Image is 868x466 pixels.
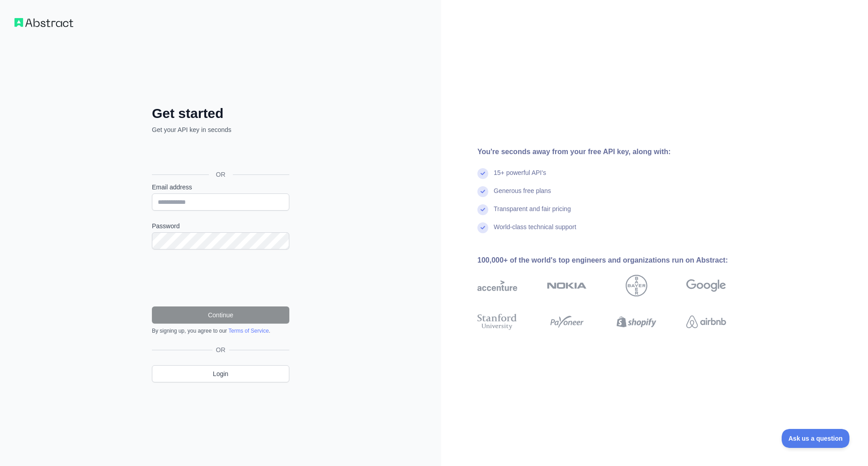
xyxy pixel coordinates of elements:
[626,275,647,297] img: bayer
[477,275,517,297] img: accenture
[494,168,546,186] div: 15+ powerful API's
[782,429,850,448] iframe: Toggle Customer Support
[152,327,289,334] div: By signing up, you agree to our .
[494,204,571,222] div: Transparent and fair pricing
[686,312,726,332] img: airbnb
[477,312,517,332] img: stanford university
[477,255,755,266] div: 100,000+ of the world's top engineers and organizations run on Abstract:
[152,105,289,122] h2: Get started
[152,125,289,134] p: Get your API key in seconds
[477,204,488,215] img: check mark
[152,306,289,324] button: Continue
[228,328,269,334] a: Terms of Service
[212,345,229,354] span: OR
[547,312,587,332] img: payoneer
[686,275,726,297] img: google
[617,312,656,332] img: shopify
[494,222,576,240] div: World-class technical support
[209,170,233,179] span: OR
[494,186,551,204] div: Generous free plans
[547,275,587,297] img: nokia
[147,144,292,164] iframe: Кнопка "Войти с аккаунтом Google"
[152,183,289,192] label: Email address
[477,186,488,197] img: check mark
[152,365,289,382] a: Login
[477,222,488,233] img: check mark
[152,260,289,296] iframe: reCAPTCHA
[14,18,73,27] img: Workflow
[152,221,289,231] label: Password
[477,168,488,179] img: check mark
[477,146,755,157] div: You're seconds away from your free API key, along with:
